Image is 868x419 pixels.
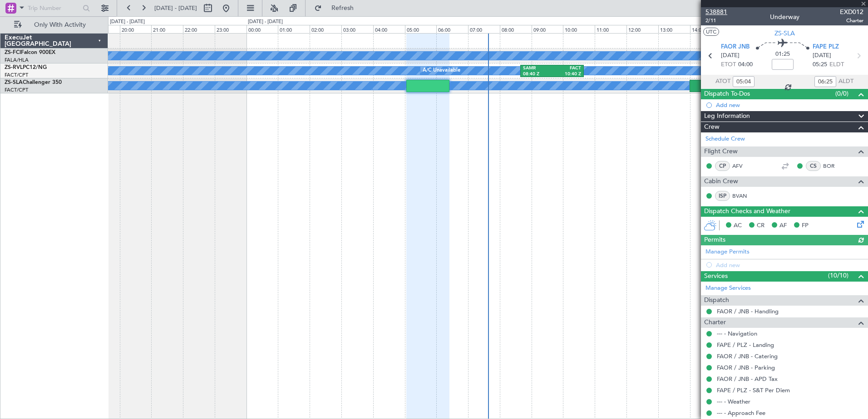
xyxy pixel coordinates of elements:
[775,50,790,59] span: 01:25
[840,7,863,17] span: EXD012
[705,7,727,17] span: 538881
[704,206,790,217] span: Dispatch Checks and Weather
[120,25,152,33] div: 20:00
[704,146,738,157] span: Flight Crew
[717,364,775,371] a: FAOR / JNB - Parking
[310,25,341,33] div: 02:00
[828,271,848,280] span: (10/10)
[405,25,437,33] div: 05:00
[806,161,821,171] div: CS
[717,386,790,394] a: FAPE / PLZ - S&T Per Diem
[523,65,552,72] div: SAMR
[5,65,23,70] span: ZS-RVL
[310,1,365,15] button: Refresh
[802,221,809,230] span: FP
[248,18,283,26] div: [DATE] - [DATE]
[717,307,779,315] a: FAOR / JNB - Handling
[595,25,626,33] div: 11:00
[704,111,750,122] span: Leg Information
[468,25,500,33] div: 07:00
[717,330,757,337] a: --- - Navigation
[813,60,827,69] span: 05:25
[183,25,215,33] div: 22:00
[151,25,183,33] div: 21:00
[840,17,863,24] span: Charter
[563,25,595,33] div: 10:00
[732,192,753,200] a: BVAN
[704,176,738,187] span: Cabin Crew
[5,87,28,93] a: FACT/CPT
[658,25,690,33] div: 13:00
[532,25,563,33] div: 09:00
[500,25,532,33] div: 08:00
[341,25,373,33] div: 03:00
[823,162,843,170] a: BOR
[721,60,736,69] span: ETOT
[110,18,145,26] div: [DATE] - [DATE]
[247,25,278,33] div: 00:00
[717,375,778,383] a: FAOR / JNB - APD Tax
[829,60,844,69] span: ELDT
[704,122,720,132] span: Crew
[154,4,197,12] span: [DATE] - [DATE]
[705,135,745,144] a: Schedule Crew
[704,295,729,306] span: Dispatch
[704,89,750,99] span: Dispatch To-Dos
[813,43,839,52] span: FAPE PLZ
[717,409,765,417] a: --- - Approach Fee
[423,64,460,78] div: A/C Unavailable
[715,191,730,201] div: ISP
[717,341,774,349] a: FAPE / PLZ - Landing
[5,57,29,63] a: FALA/HLA
[690,25,722,33] div: 14:00
[278,25,310,33] div: 01:00
[5,80,23,85] span: ZS-SLA
[705,284,751,293] a: Manage Services
[215,25,247,33] div: 23:00
[373,25,405,33] div: 04:00
[774,29,795,38] span: ZS-SLA
[757,221,764,230] span: CR
[721,51,740,60] span: [DATE]
[324,5,362,11] span: Refresh
[779,221,787,230] span: AF
[24,22,96,28] span: Only With Activity
[436,25,468,33] div: 06:00
[717,398,750,405] a: --- - Weather
[721,43,750,52] span: FAOR JNB
[552,65,581,72] div: FACT
[835,89,848,98] span: (0/0)
[552,71,581,78] div: 10:40 Z
[715,77,730,86] span: ATOT
[715,161,730,171] div: CP
[732,162,753,170] a: AFV
[5,50,55,55] a: ZS-FCIFalcon 900EX
[523,71,552,78] div: 08:40 Z
[28,1,80,15] input: Trip Number
[5,80,62,85] a: ZS-SLAChallenger 350
[704,317,726,328] span: Charter
[5,65,47,70] a: ZS-RVLPC12/NG
[738,60,753,69] span: 04:00
[734,221,742,230] span: AC
[716,101,863,109] div: Add new
[10,18,99,32] button: Only With Activity
[5,72,28,78] a: FACT/CPT
[838,77,853,86] span: ALDT
[813,51,831,60] span: [DATE]
[704,271,728,282] span: Services
[626,25,658,33] div: 12:00
[717,352,778,360] a: FAOR / JNB - Catering
[770,12,799,22] div: Underway
[5,50,21,55] span: ZS-FCI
